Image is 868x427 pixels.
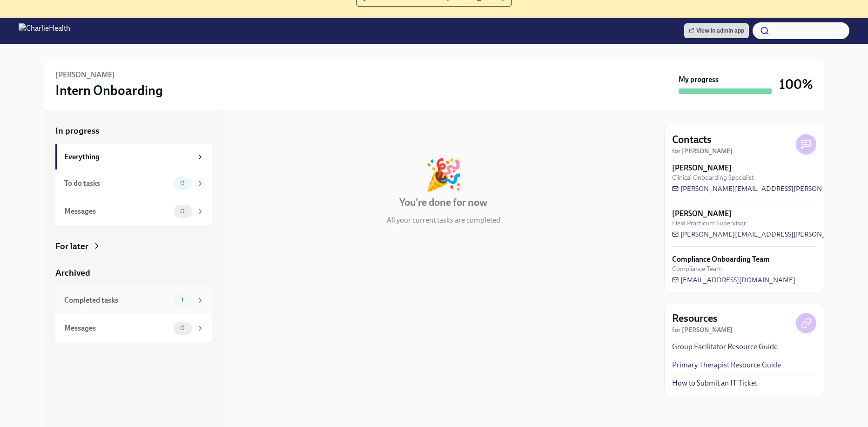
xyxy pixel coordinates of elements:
[55,267,212,279] a: Archived
[672,254,770,264] strong: Compliance Onboarding Team
[64,295,170,305] div: Completed tasks
[672,147,733,155] strong: for [PERSON_NAME]
[55,70,115,80] h6: [PERSON_NAME]
[672,326,733,334] strong: for [PERSON_NAME]
[672,163,732,173] strong: [PERSON_NAME]
[234,125,278,137] div: In progress
[672,219,746,228] span: Field Practicum Supervisor
[55,240,212,252] a: For later
[55,82,163,99] h3: Intern Onboarding
[672,209,732,219] strong: [PERSON_NAME]
[672,342,778,352] a: Group Facilitator Resource Guide
[55,144,212,169] a: Everything
[175,297,189,304] span: 1
[679,75,719,85] strong: My progress
[55,314,212,342] a: Messages0
[672,275,795,285] a: [EMAIL_ADDRESS][DOMAIN_NAME]
[175,180,190,187] span: 0
[55,286,212,314] a: Completed tasks1
[19,23,70,38] img: CharlieHealth
[64,206,170,217] div: Messages
[672,378,757,388] a: How to Submit an IT Ticket
[672,312,718,325] h4: Resources
[399,196,487,210] h4: You're done for now
[175,325,190,332] span: 0
[55,125,212,137] a: In progress
[684,23,749,38] a: View in admin app
[672,133,712,147] h4: Contacts
[64,323,170,333] div: Messages
[55,197,212,225] a: Messages0
[55,169,212,197] a: To do tasks0
[55,240,88,252] div: For later
[779,76,813,93] h3: 100%
[672,173,754,182] span: Clinical Onboarding Specialist
[424,159,463,190] div: 🎉
[689,26,744,35] span: View in admin app
[64,152,192,162] div: Everything
[175,208,190,215] span: 0
[387,215,500,225] p: All your current tasks are completed
[672,360,781,370] a: Primary Therapist Resource Guide
[64,178,170,189] div: To do tasks
[672,264,722,273] span: Compliance Team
